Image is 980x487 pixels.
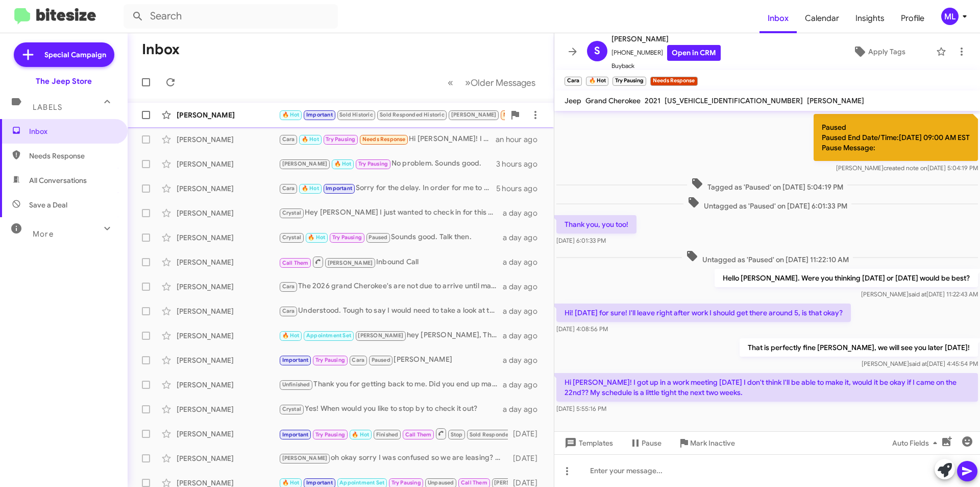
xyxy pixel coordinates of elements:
div: a day ago [503,380,546,390]
div: [DATE] [508,453,546,463]
div: Sounds good. Talk then. [279,231,503,243]
span: [DATE] 4:08:56 PM [556,325,608,333]
a: Calendar [797,4,847,33]
span: Grand Cherokee [585,96,641,105]
div: hey [PERSON_NAME], This is [PERSON_NAME] lefthand sales manager at the jeep store. Hope you are w... [279,330,503,341]
span: Auto Fields [892,434,941,452]
span: [PERSON_NAME] [611,33,721,45]
span: Appointment Set [339,479,384,486]
span: created note on [884,164,927,172]
button: Mark Inactive [670,434,743,452]
small: Try Pausing [612,77,646,86]
input: Search [124,4,338,29]
span: [PERSON_NAME] [494,479,540,486]
span: Unfinished [282,381,310,388]
small: Cara [565,77,582,86]
span: Untagged as 'Paused' on [DATE] 11:22:10 AM [682,250,853,265]
div: [PERSON_NAME] [177,134,279,145]
span: Try Pausing [332,234,362,241]
div: [PERSON_NAME] [177,159,279,169]
div: a day ago [503,404,546,414]
div: Sounds good. Thanks [279,427,508,440]
span: [PERSON_NAME] [282,160,328,167]
div: Inbound Call [279,256,503,268]
div: ML [941,8,959,25]
span: Sold Responded Historic [380,111,445,118]
span: 🔥 Hot [282,479,300,486]
span: Sold Responded Historic [470,431,534,438]
span: « [448,76,453,89]
span: Sold Historic [339,111,373,118]
span: Cara [282,185,295,192]
p: Hello [PERSON_NAME]. Were you thinking [DATE] or [DATE] would be best? [715,269,978,287]
span: Important [306,111,333,118]
span: Try Pausing [358,160,388,167]
div: [DATE] [508,429,546,439]
span: Insights [847,4,893,33]
small: 🔥 Hot [586,77,608,86]
div: [PERSON_NAME] [279,354,503,366]
div: [PERSON_NAME] [177,257,279,267]
div: 5 hours ago [496,183,546,194]
p: Hi! [DATE] for sure! I'll leave right after work I should get there around 5, is that okay? [556,304,851,322]
span: S [594,43,600,59]
div: an hour ago [496,134,546,145]
div: I'm sorry I got stuck at work is it still possible to stop by [279,109,505,121]
a: Profile [893,4,933,33]
span: [PERSON_NAME] [328,260,373,266]
div: a day ago [503,257,546,267]
span: Older Messages [471,77,535,88]
span: Cara [282,283,295,290]
span: Buyback [611,61,721,71]
span: 2021 [645,96,660,105]
span: 🔥 Hot [334,160,352,167]
span: More [33,229,54,239]
span: Call Them [461,479,487,486]
span: Pause [642,434,661,452]
span: [PERSON_NAME] [DATE] 11:22:43 AM [861,290,978,298]
div: [PERSON_NAME] [177,380,279,390]
span: Important [326,185,352,192]
button: Apply Tags [826,42,931,61]
span: Try Pausing [326,136,355,143]
div: Yes! When would you like to stop by to check it out? [279,403,503,415]
span: 🔥 Hot [302,136,319,143]
span: 🔥 Hot [308,234,325,241]
span: Try Pausing [315,431,345,438]
span: Inbox [29,126,116,136]
span: Crystal [282,406,301,412]
p: Paused Paused End Date/Time:[DATE] 09:00 AM EST Pause Message: [814,114,978,161]
span: » [465,76,471,89]
div: a day ago [503,355,546,365]
span: Important [282,431,309,438]
div: a day ago [503,282,546,292]
span: Cara [282,136,295,143]
span: Needs Response [362,136,406,143]
span: [PERSON_NAME] [DATE] 4:45:54 PM [862,360,978,367]
h1: Inbox [142,41,180,58]
span: Unpaused [428,479,454,486]
div: [PERSON_NAME] [177,110,279,120]
p: Thank you, you too! [556,215,636,234]
div: a day ago [503,306,546,316]
button: Auto Fields [884,434,949,452]
span: [DATE] 5:55:16 PM [556,405,606,412]
span: Mark Inactive [690,434,735,452]
span: 🔥 Hot [282,111,300,118]
div: Hi [PERSON_NAME]! I got up in a work meeting [DATE] I don't think I'll be able to make it, would ... [279,133,496,145]
span: [PERSON_NAME] [451,111,497,118]
div: 3 hours ago [496,159,546,169]
div: [PERSON_NAME] [177,404,279,414]
div: Thank you for getting back to me. Did you end up making a purchase elsewhere? [279,379,503,390]
a: Inbox [759,4,797,33]
div: [PERSON_NAME] [177,331,279,341]
span: [PERSON_NAME] [807,96,864,105]
a: Open in CRM [667,45,721,61]
span: [PHONE_NUMBER] [611,45,721,61]
span: Cara [352,357,364,363]
span: Stop [451,431,463,438]
button: Pause [621,434,670,452]
span: Special Campaign [44,50,106,60]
